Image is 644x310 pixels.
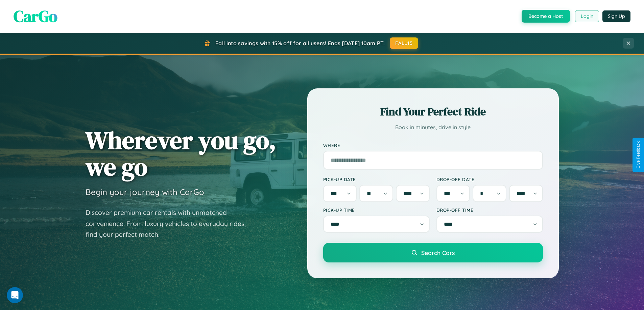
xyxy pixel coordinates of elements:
label: Pick-up Time [323,207,430,213]
h1: Wherever you go, we go [86,127,276,180]
label: Drop-off Time [436,207,543,213]
h3: Begin your journey with CarGo [86,187,204,197]
p: Discover premium car rentals with unmatched convenience. From luxury vehicles to everyday rides, ... [86,207,255,240]
span: CarGo [14,5,57,27]
label: Drop-off Date [436,176,543,182]
iframe: Intercom live chat [7,287,23,303]
h2: Find Your Perfect Ride [323,104,543,119]
span: Fall into savings with 15% off for all users! Ends [DATE] 10am PT. [215,40,385,47]
button: Login [575,10,599,22]
label: Pick-up Date [323,176,430,182]
button: FALL15 [390,37,418,49]
label: Where [323,142,543,148]
span: Search Cars [421,249,455,256]
button: Sign Up [602,10,630,22]
button: Search Cars [323,243,543,262]
div: Give Feedback [636,141,641,169]
button: Become a Host [522,10,570,23]
p: Book in minutes, drive in style [323,122,543,132]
